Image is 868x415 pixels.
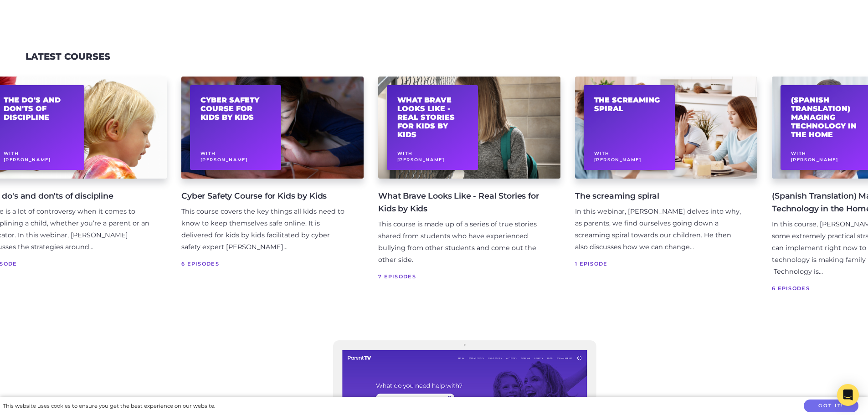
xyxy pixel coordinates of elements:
[378,219,546,266] div: This course is made up of a series of true stories shared from students who have experienced bull...
[804,400,858,413] button: Got it!
[594,151,610,156] span: With
[181,77,364,292] a: Cyber Safety Course for Kids by Kids With[PERSON_NAME] Cyber Safety Course for Kids by Kids This ...
[378,77,560,292] a: What Brave Looks Like - Real Stories for Kids by Kids With[PERSON_NAME] What Brave Looks Like - R...
[575,259,743,268] span: 1 Episode
[791,96,862,139] h2: (Spanish Translation) Managing Technology in the Home
[378,190,546,215] h4: What Brave Looks Like - Real Stories for Kids by Kids
[575,77,757,292] a: The screaming spiral With[PERSON_NAME] The screaming spiral In this webinar, [PERSON_NAME] delves...
[200,151,216,156] span: With
[594,157,642,162] span: [PERSON_NAME]
[200,157,248,162] span: [PERSON_NAME]
[791,151,806,156] span: With
[4,157,51,162] span: [PERSON_NAME]
[594,96,665,113] h2: The screaming spiral
[3,401,215,411] div: This website uses cookies to ensure you get the best experience on our website.
[181,190,349,202] h4: Cyber Safety Course for Kids by Kids
[397,157,445,162] span: [PERSON_NAME]
[575,206,743,253] div: In this webinar, [PERSON_NAME] delves into why, as parents, we find ourselves going down a scream...
[4,151,19,156] span: With
[397,96,468,139] h2: What Brave Looks Like - Real Stories for Kids by Kids
[575,190,743,202] h4: The screaming spiral
[4,96,74,122] h2: The do's and don'ts of discipline
[26,51,110,62] h3: Latest Courses
[200,96,271,122] h2: Cyber Safety Course for Kids by Kids
[181,206,349,253] div: This course covers the key things all kids need to know to keep themselves safe online. It is del...
[837,384,859,406] div: Open Intercom Messenger
[181,259,349,268] span: 6 Episodes
[791,157,838,162] span: [PERSON_NAME]
[397,151,413,156] span: With
[378,272,546,281] span: 7 Episodes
